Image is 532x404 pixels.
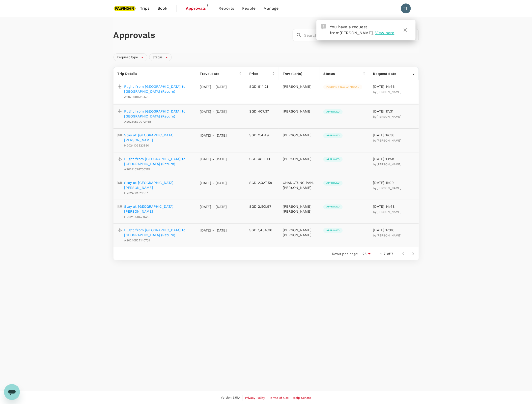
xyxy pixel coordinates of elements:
[124,109,192,119] a: Flight from [GEOGRAPHIC_DATA] to [GEOGRAPHIC_DATA] (Return)
[323,229,342,232] span: Approved
[339,30,373,35] span: [PERSON_NAME]
[321,24,326,29] img: Approval Request
[124,168,150,171] span: A20241028700219
[373,90,401,94] span: by
[377,210,401,214] span: [PERSON_NAME]
[373,84,415,89] p: [DATE] 14:46
[249,156,275,161] p: SGD 480.03
[373,186,401,190] span: by
[140,5,150,11] span: Trips
[283,180,315,190] p: CHANGTUNG PAN, [PERSON_NAME]
[283,133,315,138] p: [PERSON_NAME]
[200,204,227,209] p: [DATE] - [DATE]
[124,180,192,190] a: Stay at [GEOGRAPHIC_DATA][PERSON_NAME]
[373,234,401,237] span: by
[377,163,401,166] span: [PERSON_NAME]
[293,396,311,400] span: Help Centre
[149,55,166,60] span: Status
[373,115,401,118] span: by
[323,110,342,114] span: Approved
[377,139,401,142] span: [PERSON_NAME]
[323,85,362,89] span: Pending final approval
[332,251,359,256] p: Rows per page:
[304,29,419,41] input: Search by travellers, trips, or destination
[373,133,415,138] p: [DATE] 14:38
[219,5,234,11] span: Reports
[283,228,315,237] p: [PERSON_NAME], [PERSON_NAME]
[249,84,275,89] p: SGD 614.21
[401,3,411,13] div: TL
[269,395,289,401] a: Terms of Use
[149,53,172,61] div: Status
[242,5,255,11] span: People
[124,120,151,123] span: A20250530972468
[373,228,415,232] p: [DATE] 17:00
[205,3,210,8] span: 1
[249,204,275,209] p: SGD 2,193.97
[200,84,227,89] p: [DATE] - [DATE]
[373,109,415,114] p: [DATE] 17:31
[124,84,192,94] a: Flight from [GEOGRAPHIC_DATA] to [GEOGRAPHIC_DATA] (Return)
[330,25,374,35] span: You have a request from .
[283,84,315,89] p: [PERSON_NAME]
[114,55,141,60] span: Request type
[186,5,211,11] span: Approvals
[373,204,415,209] p: [DATE] 14:48
[373,139,401,142] span: by
[249,133,275,138] p: SGD 154.49
[124,215,150,219] span: H2024060524523
[377,234,401,237] span: [PERSON_NAME]
[200,109,227,114] p: [DATE] - [DATE]
[373,180,415,185] p: [DATE] 11:09
[377,115,401,118] span: [PERSON_NAME]
[221,395,241,400] span: Version 3.51.4
[380,251,393,256] p: 1–7 of 7
[375,30,394,35] span: View here
[245,395,265,401] a: Privacy Policy
[200,71,239,76] div: Travel date
[249,71,273,76] div: Price
[283,204,315,214] p: [PERSON_NAME], [PERSON_NAME]
[293,395,311,401] a: Help Centre
[245,396,265,400] span: Privacy Policy
[373,210,401,214] span: by
[263,5,279,11] span: Manage
[124,156,192,166] a: Flight from [GEOGRAPHIC_DATA] to [GEOGRAPHIC_DATA] (Return)
[323,71,363,76] div: Status
[283,109,315,114] p: [PERSON_NAME]
[200,180,227,185] p: [DATE] - [DATE]
[200,228,227,233] p: [DATE] - [DATE]
[124,228,192,237] a: Flight from [GEOGRAPHIC_DATA] to [GEOGRAPHIC_DATA] (Return)
[113,53,147,61] div: Request type
[200,133,227,138] p: [DATE] - [DATE]
[361,250,372,258] div: 25
[323,181,342,185] span: Approved
[373,156,415,161] p: [DATE] 13:58
[283,71,315,76] p: Traveller(s)
[117,71,192,76] p: Trip Details
[124,95,150,99] span: A20250915115573
[323,158,342,161] span: Approved
[124,144,149,147] span: H2024102823890
[323,205,342,208] span: Approved
[249,109,275,114] p: SGD 407.37
[377,90,401,94] span: [PERSON_NAME]
[113,3,136,14] img: Palfinger Asia Pacific Pte Ltd
[124,133,192,143] a: Stay at [GEOGRAPHIC_DATA] [PERSON_NAME]
[283,156,315,161] p: [PERSON_NAME]
[249,228,275,232] p: SGD 1,484.30
[124,191,148,195] span: H2024081311367
[249,180,275,185] p: SGD 2,327.58
[373,71,413,76] div: Request date
[124,204,192,214] a: Stay at [GEOGRAPHIC_DATA][PERSON_NAME]
[200,157,227,162] p: [DATE] - [DATE]
[158,5,168,11] span: Book
[113,30,291,40] h1: Approvals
